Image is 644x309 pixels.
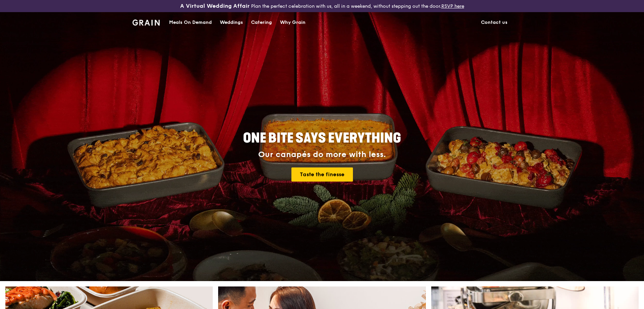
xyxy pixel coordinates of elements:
div: Our canapés do more with less. [201,150,443,159]
div: Weddings [220,12,243,33]
a: Catering [247,12,276,33]
a: Weddings [216,12,247,33]
span: ONE BITE SAYS EVERYTHING [243,130,401,146]
a: GrainGrain [132,12,160,32]
div: Plan the perfect celebration with us, all in a weekend, without stepping out the door. [128,3,516,9]
div: Meals On Demand [169,12,212,33]
a: RSVP here [441,3,464,9]
div: Why Grain [280,12,306,33]
a: Why Grain [276,12,310,33]
a: Contact us [477,12,512,33]
img: Grain [132,20,160,26]
h3: A Virtual Wedding Affair [180,3,250,9]
div: Catering [251,12,272,33]
a: Taste the finesse [291,167,353,182]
